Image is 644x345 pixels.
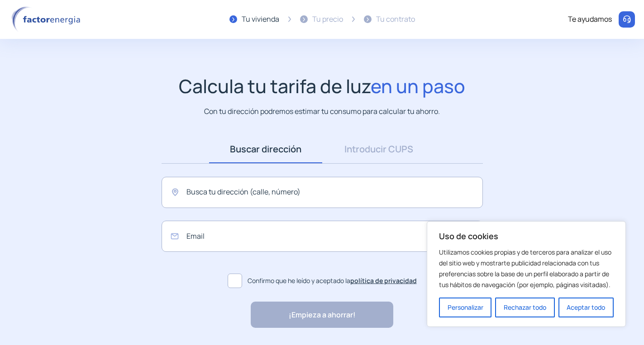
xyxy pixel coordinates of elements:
[242,14,279,25] div: Tu vivienda
[439,247,614,290] p: Utilizamos cookies propias y de terceros para analizar el uso del sitio web y mostrarte publicida...
[248,276,417,286] span: Confirmo que he leído y aceptado la
[568,14,612,25] div: Te ayudamos
[622,15,631,24] img: llamar
[209,135,322,163] a: Buscar dirección
[350,276,417,285] a: política de privacidad
[439,298,491,317] button: Personalizar
[439,231,614,241] p: Uso de cookies
[495,298,554,317] button: Rechazar todo
[427,221,626,327] div: Uso de cookies
[179,75,465,97] h1: Calcula tu tarifa de luz
[322,135,435,163] a: Introducir CUPS
[204,106,440,117] p: Con tu dirección podremos estimar tu consumo para calcular tu ahorro.
[371,73,465,99] span: en un paso
[376,14,415,25] div: Tu contrato
[9,6,86,33] img: logo factor
[312,14,343,25] div: Tu precio
[558,298,614,317] button: Aceptar todo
